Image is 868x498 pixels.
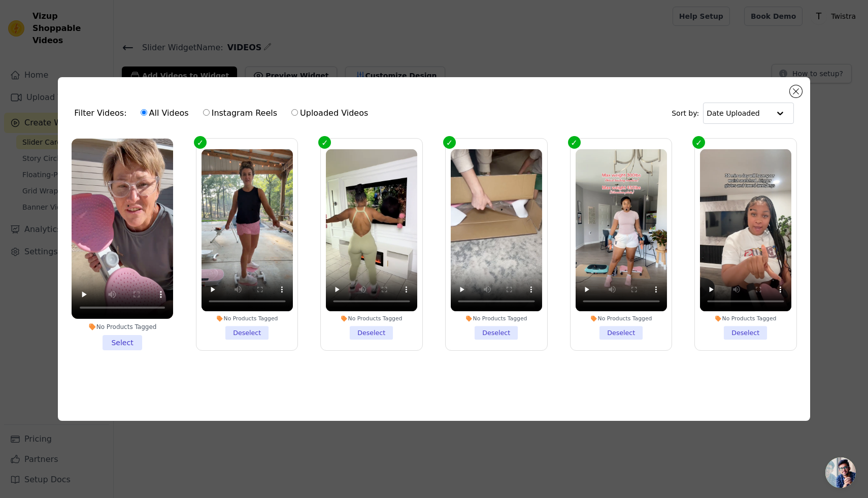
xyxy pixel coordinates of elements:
div: No Products Tagged [72,323,173,331]
div: No Products Tagged [451,315,542,322]
div: No Products Tagged [576,315,667,322]
a: Open chat [825,457,856,488]
label: All Videos [140,107,189,120]
label: Uploaded Videos [291,107,369,120]
div: No Products Tagged [700,315,791,322]
div: No Products Tagged [202,315,293,322]
div: Sort by: [672,103,794,124]
div: Filter Videos: [74,102,374,125]
button: Close modal [790,85,802,97]
label: Instagram Reels [203,107,278,120]
div: No Products Tagged [326,315,417,322]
